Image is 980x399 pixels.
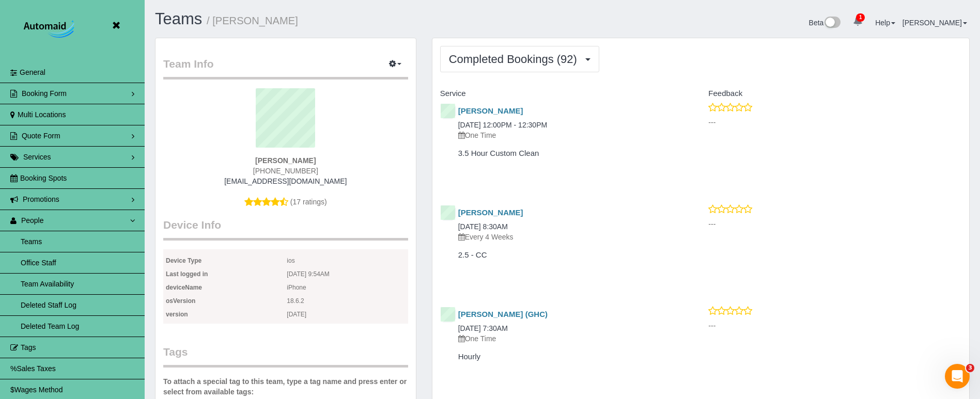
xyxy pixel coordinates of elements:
h4: Feedback [708,89,961,98]
b: osVersion [166,297,195,305]
a: [PERSON_NAME] [458,106,523,115]
span: General [20,68,45,76]
span: People [21,216,44,225]
p: --- [708,117,961,127]
iframe: Intercom live chat [945,364,970,389]
span: iPhone [287,281,408,294]
strong: [PERSON_NAME] [255,156,316,165]
p: Every 4 Weeks [458,232,678,242]
span: 18.6.2 [287,294,408,308]
small: / [PERSON_NAME] [207,15,298,26]
b: version [166,311,188,318]
legend: Team Info [163,56,408,79]
span: [DATE] 9:54AM [287,267,408,281]
a: 1 [848,10,868,33]
span: Multi Locations [18,110,66,119]
a: Help [875,19,895,27]
span: [DATE] [287,308,408,321]
a: Beta [809,19,841,27]
h4: Service [440,89,693,98]
span: 1 [856,13,865,22]
span: Services [23,153,51,161]
b: Device Type [166,257,201,264]
span: [PHONE_NUMBER] [253,167,318,175]
img: New interface [823,17,841,30]
div: (17 ratings) [163,88,408,217]
button: Completed Bookings (92) [440,46,599,72]
span: 3 [966,364,974,372]
h4: 3.5 Hour Custom Clean [458,149,678,158]
span: Sales Taxes [17,364,55,373]
legend: Tags [163,344,408,368]
a: [DATE] 12:00PM - 12:30PM [458,121,547,129]
a: Teams [155,10,202,28]
a: [DATE] 7:30AM [458,324,508,332]
span: Promotions [23,195,59,203]
a: [PERSON_NAME] [903,19,967,27]
a: [DATE] 8:30AM [458,222,508,231]
span: ios [287,254,408,267]
p: --- [708,321,961,331]
h4: Hourly [458,353,678,361]
h4: 2.5 - CC [458,251,678,260]
span: Booking Spots [20,174,67,182]
img: Automaid Logo [18,18,83,41]
span: Wages Method [14,386,63,394]
p: One Time [458,130,678,140]
p: --- [708,219,961,229]
b: deviceName [166,284,202,291]
b: Last logged in [166,270,208,278]
span: Tags [21,343,36,352]
p: One Time [458,333,678,344]
a: [PERSON_NAME] (GHC) [458,310,548,318]
span: Quote Form [22,132,60,140]
span: Completed Bookings (92) [449,53,582,66]
a: [PERSON_NAME] [458,208,523,217]
a: [EMAIL_ADDRESS][DOMAIN_NAME] [224,177,347,185]
span: Booking Form [22,89,67,98]
label: To attach a special tag to this team, type a tag name and press enter or select from available tags: [163,376,408,397]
